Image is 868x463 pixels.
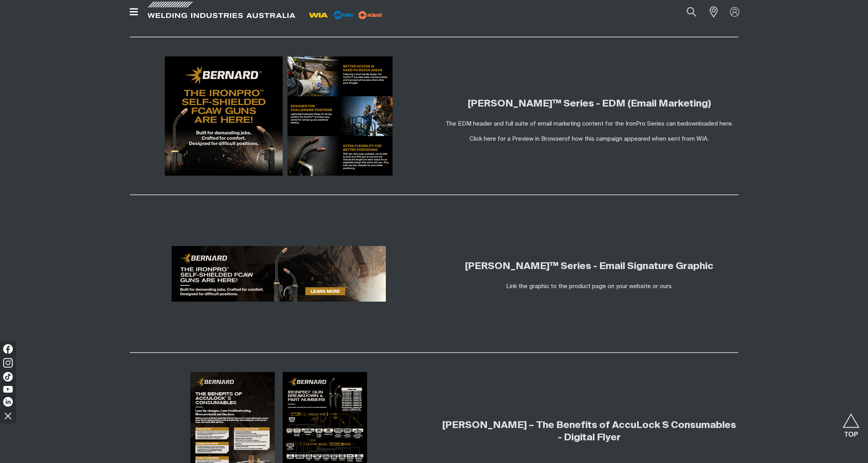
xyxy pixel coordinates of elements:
button: Scroll to top [842,413,860,431]
img: LinkedIn [3,397,13,407]
img: hide socials [1,409,15,422]
a: downloaded here [684,121,732,127]
a: Click here for a Preview in Browser [469,136,564,142]
img: Bernard IronPro Series Email Signature [159,214,398,333]
img: Instagram [3,358,13,368]
a: [PERSON_NAME]™ Series - EDM (Email Marketing) [468,99,711,108]
img: Bernard IronPro Series EDM Images [159,56,398,176]
span: The EDM header and full suite of email marketing content for the IronPro Series can be . [446,121,733,127]
a: miller [356,12,385,18]
span: Link the graphic to the product page on your website or ours. [506,283,673,289]
input: Product name or item number... [668,3,705,21]
a: [PERSON_NAME]™ Series - Email Signature Graphic [465,262,714,271]
img: miller [356,9,385,21]
span: of how this campaign appeared when sent from WIA. [564,136,709,142]
img: TikTok [3,372,13,382]
img: Facebook [3,344,13,354]
a: [PERSON_NAME] – The Benefits of AccuLock S Consumables - Digital Flyer [442,420,736,442]
img: YouTube [3,386,13,393]
button: Search products [678,3,705,21]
